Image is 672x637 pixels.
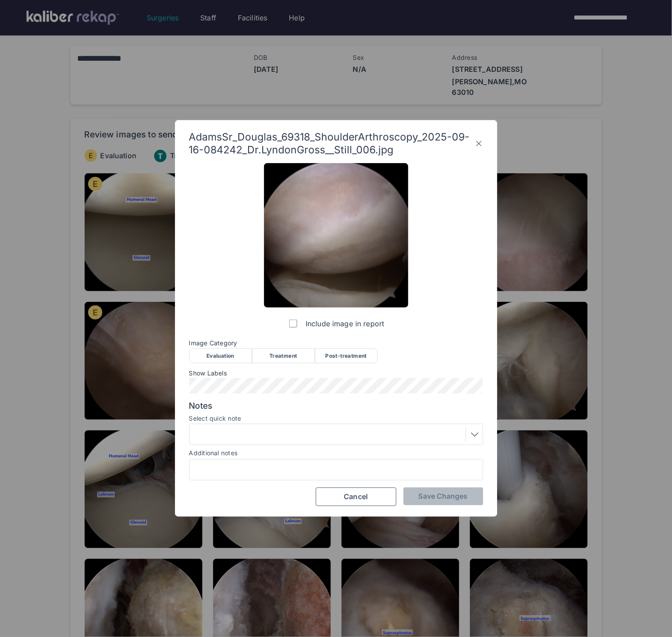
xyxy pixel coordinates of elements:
[404,488,483,505] button: Save Changes
[287,315,384,332] label: Include image in report
[189,401,483,411] span: Notes
[264,163,408,308] img: AdamsSr_Douglas_69318_ShoulderArthroscopy_2025-09-16-084242_Dr.LyndonGross__Still_006.jpg
[252,348,315,363] div: Treatment
[189,415,483,422] label: Select quick note
[315,348,378,363] div: Post-treatment
[316,488,396,506] button: Cancel
[344,492,368,501] span: Cancel
[189,449,238,457] label: Additional notes
[419,492,468,501] span: Save Changes
[189,340,483,347] span: Image Category
[189,131,475,156] span: AdamsSr_Douglas_69318_ShoulderArthroscopy_2025-09-16-084242_Dr.LyndonGross__Still_006.jpg
[189,370,483,377] span: Show Labels
[289,320,297,328] input: Include image in report
[189,348,252,363] div: Evaluation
